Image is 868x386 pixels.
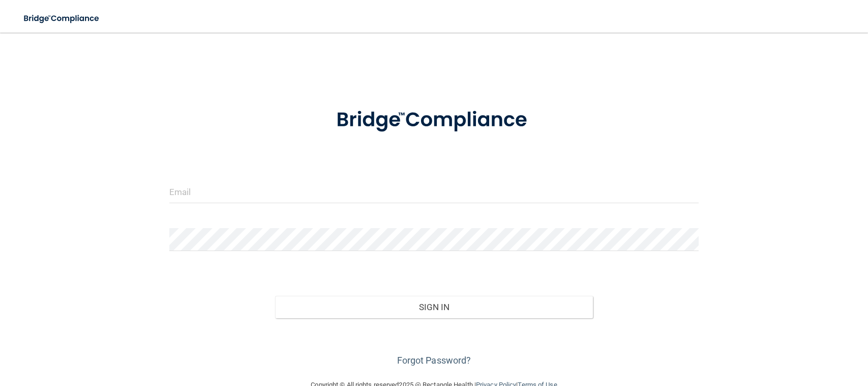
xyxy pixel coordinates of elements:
img: bridge_compliance_login_screen.278c3ca4.svg [315,94,552,147]
img: bridge_compliance_login_screen.278c3ca4.svg [15,8,109,29]
input: Email [169,180,699,203]
a: Forgot Password? [397,355,471,366]
button: Sign In [275,296,593,318]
